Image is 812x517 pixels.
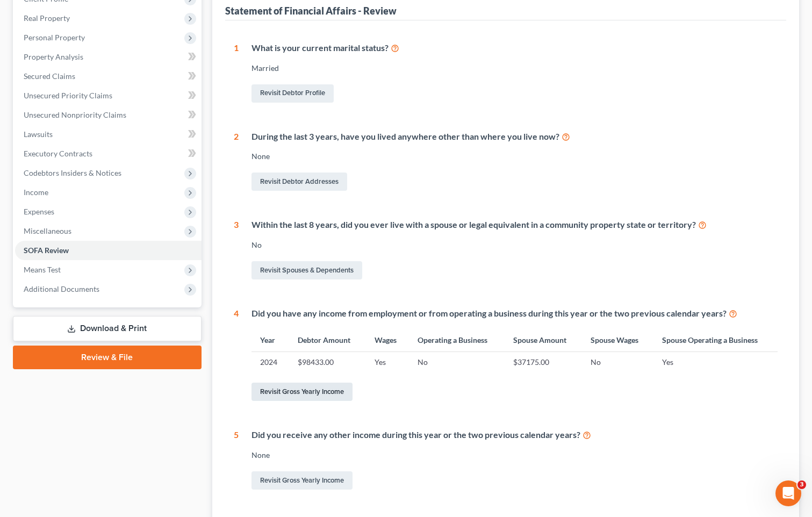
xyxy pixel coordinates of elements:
div: During the last 3 years, have you lived anywhere other than where you live now? [251,131,778,143]
div: No [251,240,778,250]
td: $98433.00 [289,352,366,372]
a: Download & Print [13,316,202,341]
th: Wages [366,328,409,351]
span: Secured Claims [24,71,75,81]
a: SOFA Review [15,241,202,260]
div: What is your current marital status? [251,42,778,54]
span: Property Analysis [24,52,83,61]
div: Statement of Financial Affairs - Review [225,4,397,17]
a: Unsecured Priority Claims [15,86,202,105]
th: Spouse Wages [582,328,653,351]
iframe: Intercom live chat [775,480,801,506]
a: Revisit Gross Yearly Income [251,471,353,490]
span: Expenses [24,207,54,216]
td: No [582,352,653,372]
div: 5 [234,429,239,492]
div: None [251,151,778,162]
a: Property Analysis [15,47,202,67]
div: Did you have any income from employment or from operating a business during this year or the two ... [251,307,778,320]
a: Lawsuits [15,125,202,144]
a: Revisit Debtor Profile [251,84,334,103]
th: Operating a Business [409,328,505,351]
span: Lawsuits [24,130,53,139]
td: 2024 [251,352,289,372]
span: Unsecured Priority Claims [24,91,112,100]
a: Revisit Debtor Addresses [251,173,347,191]
span: Executory Contracts [24,149,92,158]
div: 3 [234,219,239,282]
a: Revisit Gross Yearly Income [251,383,353,401]
th: Year [251,328,289,351]
span: SOFA Review [24,246,69,255]
div: Married [251,63,778,74]
span: Unsecured Nonpriority Claims [24,110,126,119]
td: $37175.00 [505,352,582,372]
div: 2 [234,131,239,193]
a: Executory Contracts [15,144,202,163]
a: Unsecured Nonpriority Claims [15,105,202,125]
span: 3 [797,480,806,489]
span: Means Test [24,265,61,274]
a: Secured Claims [15,67,202,86]
span: Personal Property [24,33,85,42]
span: Miscellaneous [24,226,71,235]
a: Review & File [13,346,202,369]
td: Yes [366,352,409,372]
td: No [409,352,505,372]
span: Real Property [24,13,70,23]
th: Spouse Amount [505,328,582,351]
div: Within the last 8 years, did you ever live with a spouse or legal equivalent in a community prope... [251,219,778,231]
div: 4 [234,307,239,403]
span: Income [24,188,48,197]
span: Codebtors Insiders & Notices [24,168,121,177]
a: Revisit Spouses & Dependents [251,261,362,279]
div: 1 [234,42,239,105]
div: None [251,450,778,461]
span: Additional Documents [24,284,99,293]
td: Yes [653,352,778,372]
div: Did you receive any other income during this year or the two previous calendar years? [251,429,778,441]
th: Debtor Amount [289,328,366,351]
th: Spouse Operating a Business [653,328,778,351]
